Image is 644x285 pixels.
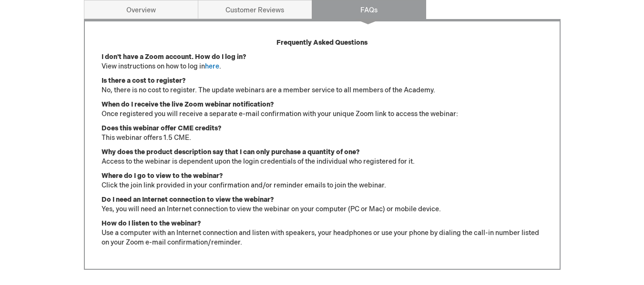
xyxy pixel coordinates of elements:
a: here [205,62,219,70]
p: View instructions on how to log in . [102,52,543,71]
strong: Frequently Asked Questions [276,39,368,47]
p: Click the join link provided in your confirmation and/or reminder emails to join the webinar. [102,171,543,190]
strong: How do I listen to the webinar? [102,219,201,227]
p: Use a computer with an Internet connection and listen with speakers, your headphones or use your ... [102,219,543,247]
p: Yes, you will need an Internet connection to view the webinar on your computer (PC or Mac) or mob... [102,195,543,214]
strong: When do I receive the live Zoom webinar notification? [102,100,274,108]
strong: Does this webinar offer CME credits? [102,124,221,132]
p: Access to the webinar is dependent upon the login credentials of the individual who registered fo... [102,147,543,167]
p: Once registered you will receive a separate e-mail confirmation with your unique Zoom link to acc... [102,100,543,119]
p: No, there is no cost to register. The update webinars are a member service to all members of the ... [102,76,543,95]
strong: Why does the product description say that I can only purchase a quantity of one? [102,148,359,156]
strong: Where do I go to view to the webinar? [102,172,223,180]
strong: Is there a cost to register? [102,77,185,85]
strong: Do I need an Internet connection to view the webinar? [102,196,274,204]
strong: I don't have a Zoom account. How do I log in? [102,53,246,61]
p: This webinar offers 1.5 CME. [102,124,543,143]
